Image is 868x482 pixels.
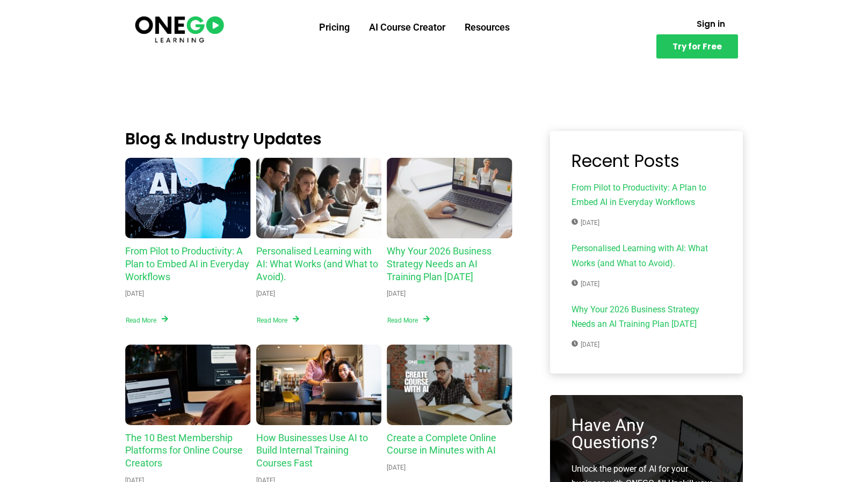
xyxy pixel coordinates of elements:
span: Sign in [697,20,725,28]
span: Personalised Learning with AI: What Works (and What to Avoid). [572,241,722,273]
span: [DATE] [572,339,599,350]
a: Try for Free [656,34,738,59]
a: How Businesses Use AI to Build Internal Training Courses Fast [256,432,368,469]
span: [DATE] [572,217,599,228]
div: [DATE] [387,288,406,299]
a: Create a Complete Online Course in Minutes with AI [387,432,496,456]
a: The 10 Best Membership Platforms for Online Course Creators [125,432,243,469]
a: Why Your 2026 Business Strategy Needs an AI Training Plan [DATE][DATE] [572,302,722,352]
a: Read More [125,315,169,326]
span: Why Your 2026 Business Strategy Needs an AI Training Plan [DATE] [572,302,722,334]
a: Personalised Learning with AI: What Works (and What to Avoid). [256,245,378,282]
div: [DATE] [256,288,275,299]
span: [DATE] [572,279,599,289]
a: AI Course Creator [359,13,455,41]
a: Resources [455,13,519,41]
div: [DATE] [125,288,144,299]
a: How Businesses Use AI to Build Internal Training Courses Fast [256,345,382,425]
a: From Pilot to Productivity: A Plan to Embed AI in Everyday Workflows [125,245,249,282]
a: From Pilot to Productivity: A Plan to Embed AI in Everyday Workflows [125,158,251,238]
a: Why Your 2026 Business Strategy Needs an AI Training Plan Today [387,158,512,238]
a: The 10 Best Membership Platforms for Online Course Creators [125,345,251,425]
h3: Recent Posts [572,152,722,170]
span: Try for Free [672,42,722,50]
span: From Pilot to Productivity: A Plan to Embed AI in Everyday Workflows [572,180,722,212]
h2: Blog & Industry Updates [125,131,512,147]
a: Personalised Learning with AI: What Works (and What to Avoid).[DATE] [572,241,722,291]
a: Why Your 2026 Business Strategy Needs an AI Training Plan [DATE] [387,245,491,282]
a: Read More [387,315,430,326]
a: From Pilot to Productivity: A Plan to Embed AI in Everyday Workflows[DATE] [572,180,722,230]
div: [DATE] [387,462,406,473]
a: Read More [256,315,300,326]
a: Pricing [309,13,359,41]
a: Personalised Learning with AI: What Works (and What to Avoid). [256,158,382,238]
a: Create a Complete Online Course in Minutes with AI [387,345,512,425]
h3: Have Any Questions? [572,417,722,451]
a: Sign in [684,13,738,34]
